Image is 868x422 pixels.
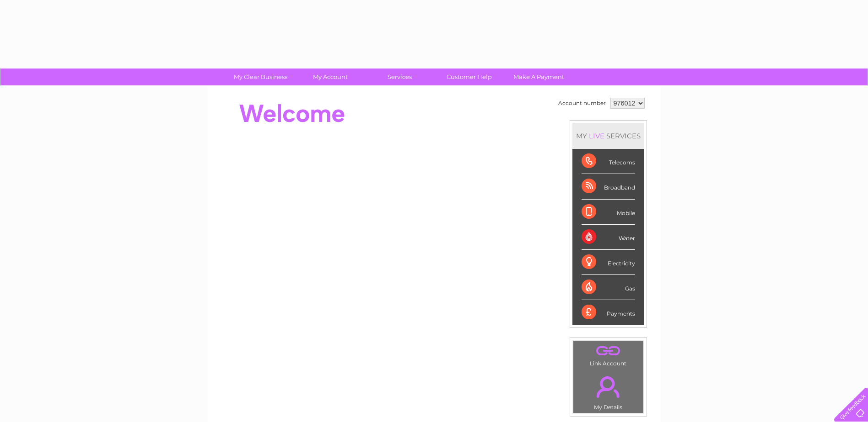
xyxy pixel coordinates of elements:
a: . [576,343,641,359]
td: Account number [556,95,608,111]
div: Water [582,225,635,250]
div: LIVE [587,132,606,140]
div: MY SERVICES [572,123,644,149]
a: Services [362,69,437,85]
div: Telecoms [582,149,635,174]
div: Electricity [582,250,635,275]
div: Gas [582,275,635,300]
a: Make A Payment [501,69,577,85]
td: My Details [573,369,644,413]
div: Payments [582,300,635,325]
a: . [576,371,641,403]
a: My Account [292,69,368,85]
div: Mobile [582,200,635,225]
td: Link Account [573,340,644,369]
div: Broadband [582,174,635,199]
a: Customer Help [431,69,507,85]
a: My Clear Business [223,69,298,85]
